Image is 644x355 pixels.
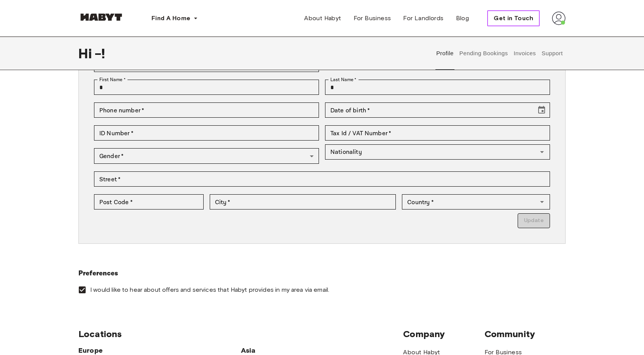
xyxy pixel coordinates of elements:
button: Profile [435,37,455,70]
button: Open [537,197,547,207]
button: Support [540,37,564,70]
span: Find A Home [151,14,190,23]
span: Hi [78,45,95,61]
button: Find A Home [145,11,204,26]
img: Habyt [78,13,124,21]
h6: Preferences [78,268,566,279]
span: Locations [78,328,403,340]
a: For Landlords [397,11,450,26]
label: Last Name [330,76,357,83]
img: avatar [552,11,566,25]
a: For Business [348,11,397,26]
span: Get in Touch [494,14,533,23]
button: Invoices [513,37,537,70]
button: Open [537,147,547,157]
button: Choose date [534,102,549,118]
span: Company [403,328,484,340]
span: Community [485,328,566,340]
span: Asia [241,346,322,355]
label: First Name [99,76,126,83]
a: About Habyt [298,11,347,26]
button: Get in Touch [487,10,540,26]
span: For Landlords [403,14,443,23]
a: Blog [450,11,475,26]
span: - ! [95,45,105,61]
span: For Business [354,14,391,23]
span: I would like to hear about offers and services that Habyt provides in my area via email. [90,286,329,294]
span: About Habyt [304,14,341,23]
div: user profile tabs [434,37,566,70]
button: Pending Bookings [458,37,509,70]
span: Europe [78,346,241,355]
span: Blog [456,14,469,23]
